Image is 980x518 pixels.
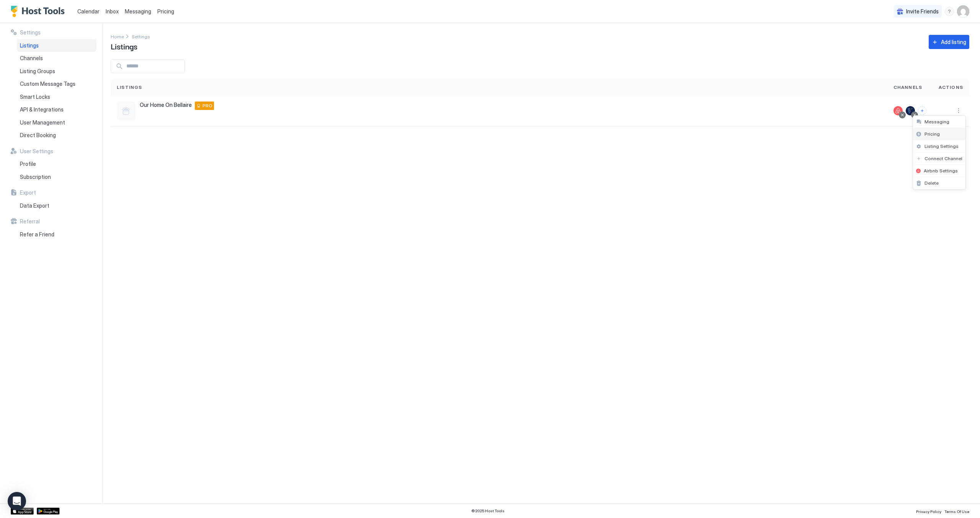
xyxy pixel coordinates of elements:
[924,180,939,186] span: Delete
[924,168,958,174] span: Airbnb Settings
[924,131,940,137] span: Pricing
[924,119,949,125] span: Messaging
[924,156,962,161] span: Connect Channel
[924,143,959,149] span: Listing Settings
[8,492,26,510] div: Open Intercom Messenger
